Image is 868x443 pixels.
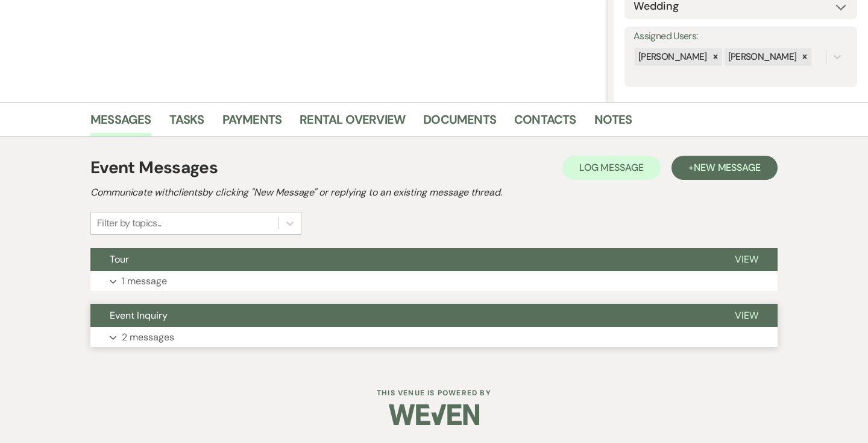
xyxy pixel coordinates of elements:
[389,394,479,436] img: Weven Logo
[715,304,778,327] button: View
[90,110,151,136] a: Messages
[694,161,761,174] span: New Message
[594,110,632,136] a: Notes
[715,248,778,271] button: View
[122,330,174,345] p: 2 messages
[514,110,576,136] a: Contacts
[90,155,218,180] h1: Event Messages
[423,110,496,136] a: Documents
[90,327,778,348] button: 2 messages
[110,253,129,266] span: Tour
[97,216,162,231] div: Filter by topics...
[122,273,167,289] p: 1 message
[90,185,778,200] h2: Communicate with clients by clicking "New Message" or replying to an existing message thread.
[90,248,715,271] button: Tour
[169,110,204,136] a: Tasks
[110,309,168,322] span: Event Inquiry
[90,304,715,327] button: Event Inquiry
[735,253,758,266] span: View
[735,309,758,322] span: View
[90,271,778,292] button: 1 message
[562,156,661,180] button: Log Message
[635,48,709,66] div: [PERSON_NAME]
[634,28,848,45] label: Assigned Users:
[725,48,799,66] div: [PERSON_NAME]
[300,110,405,136] a: Rental Overview
[222,110,282,136] a: Payments
[579,161,644,174] span: Log Message
[671,156,778,180] button: +New Message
